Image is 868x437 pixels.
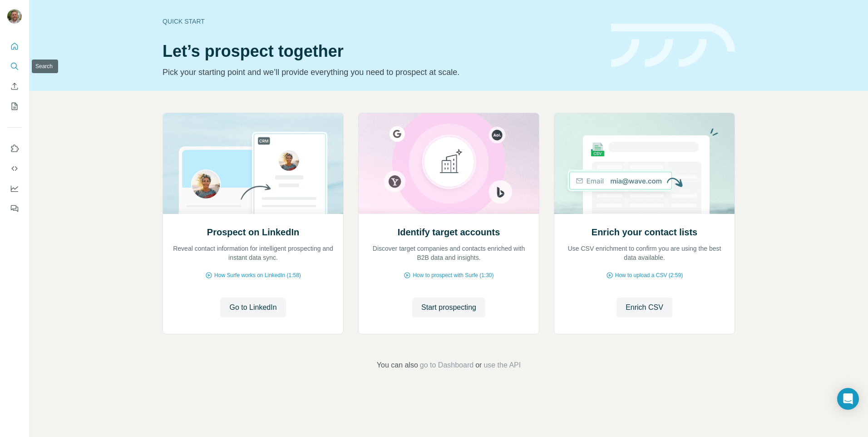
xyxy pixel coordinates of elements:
[229,302,276,313] span: Go to LinkedIn
[475,360,482,371] span: or
[368,244,530,262] p: Discover target companies and contacts enriched with B2B data and insights.
[7,58,22,74] button: Search
[413,271,493,279] span: How to prospect with Surfe (1:30)
[7,38,22,55] button: Quick start
[7,180,22,197] button: Dashboard
[7,78,22,94] button: Enrich CSV
[837,388,859,410] div: Open Intercom Messenger
[7,160,22,177] button: Use Surfe API
[7,200,22,217] button: Feedback
[626,302,663,313] span: Enrich CSV
[358,113,539,214] img: Identify target accounts
[611,24,735,68] img: banner
[421,302,476,313] span: Start prospecting
[172,244,334,262] p: Reveal contact information for intelligent prospecting and instant data sync.
[163,42,600,60] h1: Let’s prospect together
[207,226,299,238] h2: Prospect on LinkedIn
[412,298,485,318] button: Start prospecting
[420,360,473,371] button: go to Dashboard
[7,98,22,114] button: My lists
[616,298,672,318] button: Enrich CSV
[563,244,725,262] p: Use CSV enrichment to confirm you are using the best data available.
[163,66,600,79] p: Pick your starting point and we’ll provide everything you need to prospect at scale.
[377,360,418,371] span: You can also
[163,17,600,26] div: Quick start
[554,113,735,214] img: Enrich your contact lists
[7,140,22,157] button: Use Surfe on LinkedIn
[615,271,683,279] span: How to upload a CSV (2:59)
[483,360,521,371] button: use the API
[220,298,286,318] button: Go to LinkedIn
[592,226,697,238] h2: Enrich your contact lists
[163,113,344,214] img: Prospect on LinkedIn
[214,271,301,279] span: How Surfe works on LinkedIn (1:58)
[398,226,500,238] h2: Identify target accounts
[7,9,22,24] img: Avatar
